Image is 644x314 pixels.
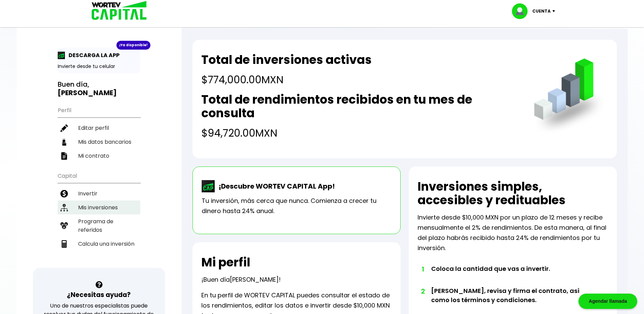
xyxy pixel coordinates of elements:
[58,80,140,97] h3: Buen día,
[58,200,140,214] a: Mis inversiones
[215,181,335,191] p: ¡Descubre WORTEV CAPITAL App!
[116,41,150,50] div: ¡Ya disponible!
[58,52,65,59] img: app-icon
[421,286,424,296] span: 2
[201,256,250,269] h2: Mi perfil
[531,58,608,136] img: grafica.516fef24.png
[532,6,551,16] p: Cuenta
[58,103,140,163] ul: Perfil
[60,138,68,146] img: datos-icon.10cf9172.svg
[65,51,119,59] p: DESCARGA LA APP
[551,10,560,12] img: icon-down
[60,222,68,229] img: recomiendanos-icon.9b8e9327.svg
[60,152,68,160] img: contrato-icon.f2db500c.svg
[421,264,424,274] span: 1
[67,290,131,300] h3: ¿Necesitas ayuda?
[58,149,140,163] a: Mi contrato
[60,204,68,211] img: inversiones-icon.6695dc30.svg
[578,294,637,309] div: Agendar llamada
[58,135,140,149] a: Mis datos bancarios
[230,275,279,284] span: [PERSON_NAME]
[58,63,140,70] p: Invierte desde tu celular
[60,190,68,197] img: invertir-icon.b3b967d7.svg
[201,53,372,67] h2: Total de inversiones activas
[201,125,520,141] h4: $94,720.00 MXN
[418,180,608,207] h2: Inversiones simples, accesibles y redituables
[202,180,215,192] img: wortev-capital-app-icon
[202,196,391,216] p: Tu inversión, más cerca que nunca. Comienza a crecer tu dinero hasta 24% anual.
[58,214,140,237] a: Programa de referidos
[58,187,140,200] a: Invertir
[201,275,281,285] p: ¡Buen día !
[60,240,68,248] img: calculadora-icon.17d418c4.svg
[58,237,140,251] a: Calcula una inversión
[418,212,608,253] p: Invierte desde $10,000 MXN por un plazo de 12 meses y recibe mensualmente el 2% de rendimientos. ...
[201,93,520,120] h2: Total de rendimientos recibidos en tu mes de consulta
[512,3,532,19] img: profile-image
[431,264,589,286] li: Coloca la cantidad que vas a invertir.
[58,88,117,98] b: [PERSON_NAME]
[58,121,140,135] a: Editar perfil
[60,124,68,132] img: editar-icon.952d3147.svg
[201,72,372,87] h4: $774,000.00 MXN
[58,168,140,268] ul: Capital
